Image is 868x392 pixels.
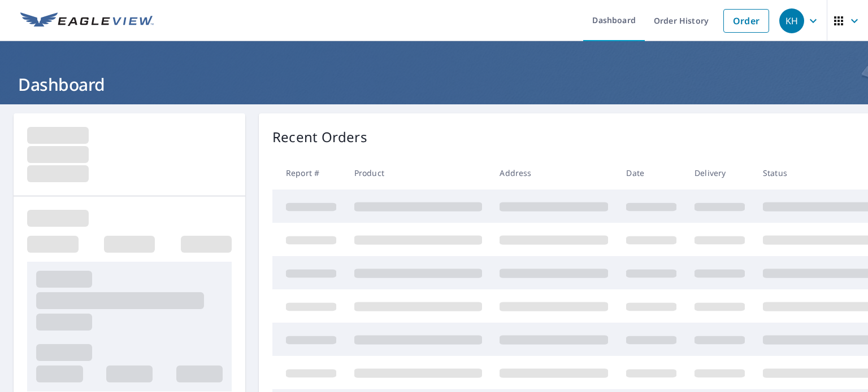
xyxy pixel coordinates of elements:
[685,156,754,190] th: Delivery
[272,127,367,147] p: Recent Orders
[491,156,617,190] th: Address
[14,73,854,96] h1: Dashboard
[723,9,769,33] a: Order
[345,156,491,190] th: Product
[617,156,685,190] th: Date
[779,8,804,33] div: KH
[272,156,345,190] th: Report #
[20,12,154,29] img: EV Logo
